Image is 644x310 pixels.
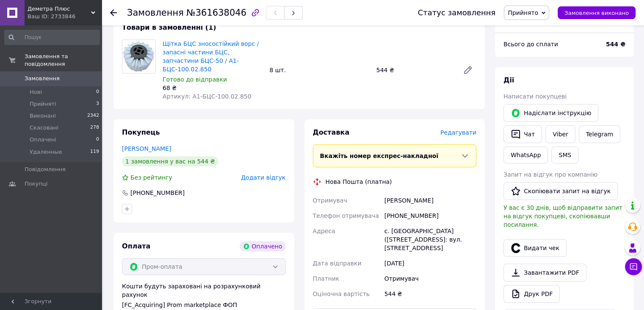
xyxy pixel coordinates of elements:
[313,275,340,282] span: Платник
[30,100,56,108] span: Прийняті
[90,124,99,132] span: 278
[122,156,218,166] div: 1 замовлення у вас на 544 ₴
[266,64,373,76] div: 8 шт.
[240,241,285,251] div: Оплачено
[313,128,350,136] span: Доставка
[383,256,478,271] div: [DATE]
[320,152,439,159] span: Вкажіть номер експрес-накладної
[383,193,478,208] div: [PERSON_NAME]
[503,125,542,143] button: Чат
[503,41,558,48] span: Всього до сплати
[163,84,263,92] div: 68 ₴
[122,145,171,152] a: [PERSON_NAME]
[313,212,379,219] span: Телефон отримувача
[122,40,155,73] img: Щітка БЦС зносостійкий ворс / запасні частини БЦС, запчастини БЦС-50 / А1-БЦС-100.02.850
[30,148,62,156] span: Удаленные
[127,8,184,18] span: Замовлення
[28,5,91,13] span: Деметра Плюс
[130,189,185,197] div: [PHONE_NUMBER]
[96,136,99,144] span: 0
[122,128,160,136] span: Покупець
[625,258,642,275] button: Чат з покупцем
[30,88,42,96] span: Нові
[551,147,578,163] button: SMS
[313,260,362,267] span: Дата відправки
[383,271,478,286] div: Отримувач
[503,239,567,257] button: Видати чек
[503,104,598,122] button: Надіслати інструкцію
[508,9,538,16] span: Прийнято
[383,208,478,223] div: [PHONE_NUMBER]
[313,290,370,297] span: Оціночна вартість
[503,147,548,163] a: WhatsApp
[90,148,99,156] span: 119
[241,174,285,181] span: Додати відгук
[503,285,560,303] a: Друк PDF
[558,6,636,19] button: Замовлення виконано
[418,8,496,17] div: Статус замовлення
[503,171,597,178] span: Запит на відгук про компанію
[30,136,56,144] span: Оплачені
[30,124,58,132] span: Скасовані
[383,286,478,302] div: 544 ₴
[440,129,476,136] span: Редагувати
[163,40,259,73] a: Щітка БЦС зносостійкий ворс / запасні частини БЦС, запчастини БЦС-50 / А1-БЦС-100.02.850
[163,93,252,100] span: Артикул: А1-БЦС-100.02.850
[503,76,514,84] span: Дії
[122,23,216,31] span: Товари в замовленні (1)
[163,76,227,83] span: Готово до відправки
[25,53,102,68] span: Замовлення та повідомлення
[459,62,476,79] a: Редагувати
[323,178,394,186] div: Нова Пошта (платна)
[313,197,347,204] span: Отримувач
[503,93,567,100] span: Написати покупцеві
[503,182,618,200] button: Скопіювати запит на відгук
[130,174,172,181] span: Без рейтингу
[96,100,99,108] span: 3
[110,8,117,17] div: Повернутися назад
[96,88,99,96] span: 0
[313,228,335,234] span: Адреса
[503,264,586,282] a: Завантажити PDF
[545,125,575,143] a: Viber
[373,64,456,76] div: 544 ₴
[383,223,478,256] div: с. [GEOGRAPHIC_DATA] ([STREET_ADDRESS]: вул. [STREET_ADDRESS]
[25,180,47,188] span: Покупці
[564,10,629,16] span: Замовлення виконано
[25,166,66,173] span: Повідомлення
[25,75,60,82] span: Замовлення
[606,41,625,48] b: 544 ₴
[579,125,620,143] a: Telegram
[4,30,100,45] input: Пошук
[503,204,622,228] span: У вас є 30 днів, щоб відправити запит на відгук покупцеві, скопіювавши посилання.
[30,112,56,120] span: Виконані
[28,13,102,20] div: Ваш ID: 2733846
[87,112,99,120] span: 2342
[186,8,246,18] span: №361638046
[122,242,150,250] span: Оплата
